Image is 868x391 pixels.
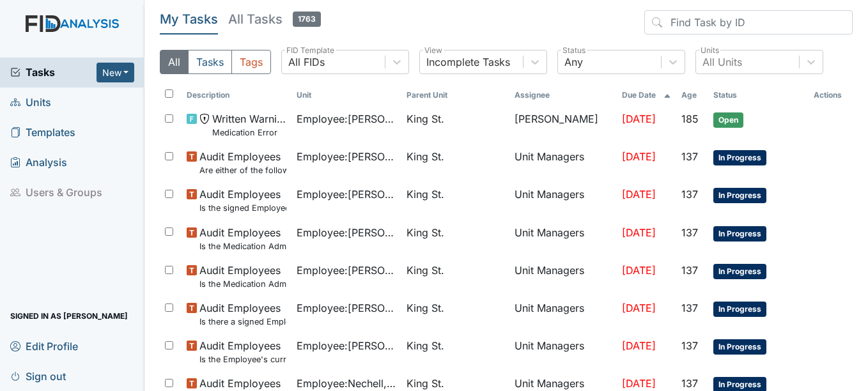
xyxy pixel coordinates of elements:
span: [DATE] [622,302,656,314]
span: [DATE] [622,150,656,163]
th: Toggle SortBy [291,84,401,106]
span: Signed in as [PERSON_NAME] [10,306,128,326]
span: 137 [681,302,698,314]
span: 137 [681,377,698,390]
td: Unit Managers [509,181,617,219]
div: All FIDs [288,54,325,70]
span: 1763 [293,11,321,27]
th: Toggle SortBy [617,84,676,106]
td: Unit Managers [509,144,617,181]
span: Audit Employees Is the Employee's current annual Performance Evaluation on file? [199,338,286,365]
span: In Progress [713,226,766,241]
span: [DATE] [622,264,656,277]
span: Audit Employees Is the Medication Administration Test and 2 observation checklist (hire after 10/... [199,263,286,290]
small: Is the Medication Administration Test and 2 observation checklist (hire after 10/07) found in the... [199,278,286,290]
span: [DATE] [622,226,656,239]
span: [DATE] [622,112,656,125]
a: Tasks [10,65,97,80]
button: New [97,63,135,82]
span: In Progress [713,264,766,279]
td: Unit Managers [509,295,617,333]
small: Is there a signed Employee Job Description in the file for the employee's current position? [199,316,286,328]
span: King St. [407,187,444,202]
th: Toggle SortBy [708,84,809,106]
small: Is the Medication Administration certificate found in the file? [199,240,286,252]
span: King St. [407,225,444,240]
span: 137 [681,188,698,201]
span: In Progress [713,339,766,355]
td: Unit Managers [509,257,617,295]
th: Toggle SortBy [401,84,509,106]
span: King St. [407,263,444,278]
span: Employee : [PERSON_NAME] [297,149,396,164]
span: Audit Employees Is there a signed Employee Job Description in the file for the employee's current... [199,300,286,328]
span: Written Warning Medication Error [212,111,286,139]
button: Tags [231,50,271,74]
span: [DATE] [622,188,656,201]
span: Employee : [PERSON_NAME], Uniququa [297,263,396,278]
span: King St. [407,376,444,391]
td: [PERSON_NAME] [509,106,617,144]
div: Type filter [160,50,271,74]
span: 137 [681,150,698,163]
th: Assignee [509,84,617,106]
span: King St. [407,338,444,353]
span: King St. [407,300,444,316]
small: Is the Employee's current annual Performance Evaluation on file? [199,353,286,365]
span: Employee : [PERSON_NAME] [297,111,396,126]
td: Unit Managers [509,220,617,257]
small: Are either of the following in the file? "Consumer Report Release Forms" and the "MVR Disclosure ... [199,164,286,176]
span: 137 [681,339,698,352]
span: Analysis [10,153,67,172]
span: In Progress [713,150,766,165]
span: Audit Employees Are either of the following in the file? "Consumer Report Release Forms" and the ... [199,149,286,176]
span: Open [713,112,743,128]
div: All Units [702,54,742,70]
div: Any [564,54,583,70]
span: 185 [681,112,699,125]
th: Toggle SortBy [676,84,708,106]
span: Employee : [PERSON_NAME] [297,187,396,202]
h5: All Tasks [228,10,321,28]
div: Incomplete Tasks [426,54,510,70]
span: King St. [407,111,444,126]
span: Employee : [PERSON_NAME], Uniququa [297,338,396,353]
span: Employee : [PERSON_NAME], Uniququa [297,300,396,316]
span: Units [10,93,51,112]
small: Is the signed Employee Confidentiality Agreement in the file (HIPPA)? [199,202,286,214]
span: Employee : [PERSON_NAME], Uniququa [297,225,396,240]
th: Actions [809,84,853,106]
span: [DATE] [622,339,656,352]
button: All [160,50,189,74]
span: 137 [681,226,698,239]
h5: My Tasks [160,10,218,28]
span: Sign out [10,366,66,386]
span: In Progress [713,188,766,203]
input: Toggle All Rows Selected [165,89,173,98]
span: [DATE] [622,377,656,390]
span: Edit Profile [10,336,78,356]
span: Audit Employees Is the Medication Administration certificate found in the file? [199,225,286,252]
span: Templates [10,123,75,142]
td: Unit Managers [509,333,617,371]
span: In Progress [713,302,766,317]
span: King St. [407,149,444,164]
span: Employee : Nechell, Silver [297,376,396,391]
th: Toggle SortBy [182,84,291,106]
span: 137 [681,264,698,277]
span: Audit Employees Is the signed Employee Confidentiality Agreement in the file (HIPPA)? [199,187,286,214]
input: Find Task by ID [644,10,853,34]
small: Medication Error [212,126,286,139]
button: Tasks [188,50,232,74]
